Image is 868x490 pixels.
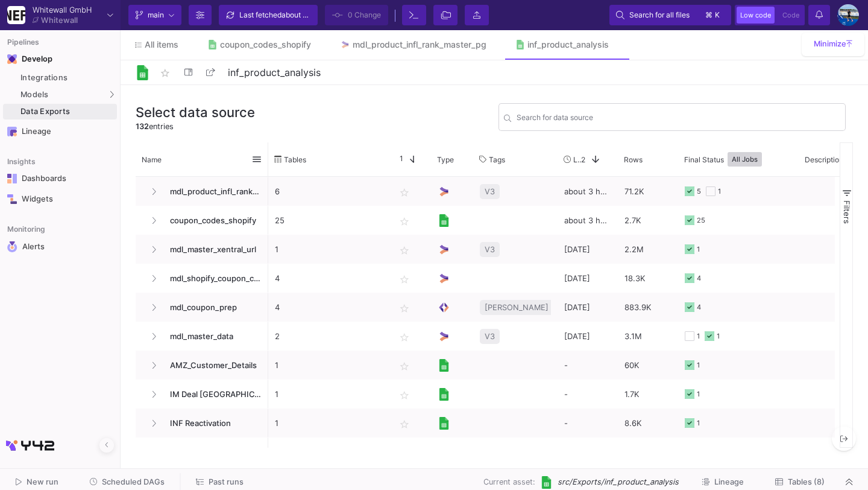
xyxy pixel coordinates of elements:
span: Models [20,90,49,100]
div: [DATE] [558,235,618,264]
div: 8.6K [618,409,678,437]
p: 4 [275,264,382,293]
img: Tab icon [207,40,218,50]
div: 1 [697,380,700,409]
button: ⌘k [702,8,725,22]
div: 1 [718,177,721,206]
img: [Legacy] Google Sheets [438,388,450,401]
div: 1 [717,322,720,351]
a: Data Exports [3,104,117,119]
img: [Legacy] Google Sheets [438,417,450,430]
span: AMZ_Customer_Details [163,351,262,380]
div: [DATE] [558,264,618,293]
button: main [128,5,181,25]
div: Dashboards [22,174,100,183]
div: 25 [697,206,705,235]
span: mdl_master_xentral_url [163,235,262,264]
img: UI Model [438,330,450,343]
div: 4 [697,264,701,293]
div: 4 [697,438,701,466]
img: AEdFTp4_RXFoBzJxSaYPMZp7Iyigz82078j9C0hFtL5t=s96-c [837,4,859,26]
p: 4 [275,293,382,322]
div: Develop [22,54,40,64]
span: V3 [485,235,495,264]
span: V3 [485,177,495,206]
div: 1 [697,409,700,437]
div: [DATE] [558,322,618,351]
img: UI Model [438,185,450,198]
div: Last fetched [239,6,312,24]
div: 1 [718,438,721,466]
span: mdl_coupon_prep [163,293,262,322]
button: Low code [737,7,775,24]
span: Tables [284,155,306,164]
img: [Legacy] Google Sheets [438,359,450,372]
img: YZ4Yr8zUCx6JYM5gIgaTIQYeTXdcwQjnYC8iZtTV.png [7,6,25,24]
div: Lineage [22,127,100,136]
a: Navigation iconWidgets [3,189,117,209]
a: Integrations [3,70,117,86]
span: Low code [740,11,771,19]
div: Integrations [20,73,114,83]
button: Search for all files⌘k [609,5,731,25]
img: SQL Model [438,301,450,314]
span: Code [782,11,799,19]
span: k [715,8,720,22]
img: Navigation icon [7,241,17,252]
button: Code [779,7,803,24]
div: 883.9K [618,293,678,322]
div: - [558,409,618,437]
span: mdl_shopify_coupon_codes_prep [163,264,262,293]
button: Last fetchedabout 2 hours ago [219,5,318,25]
p: 1 [275,351,382,380]
p: 25 [275,206,382,235]
div: Data Exports [20,107,114,116]
div: inf_product_analysis [527,40,609,49]
div: 1 [697,322,700,351]
div: 60K [618,351,678,380]
p: 1 [275,409,382,437]
img: Tab icon [515,40,526,50]
img: Navigation icon [7,174,17,183]
input: Search for name, tables, ... [517,115,840,124]
div: - [558,351,618,380]
mat-icon: star_border [158,66,172,80]
span: Description [805,155,843,164]
div: 18.3K [618,264,678,293]
a: Navigation iconDashboards [3,169,117,188]
div: mdl_product_infl_rank_master_pg [353,40,486,49]
a: Navigation iconAlerts [3,237,117,257]
img: Navigation icon [7,54,17,64]
span: Shopify [163,438,262,466]
img: UI Model [438,243,450,256]
img: UI Model [438,272,450,285]
span: Tables (8) [788,477,825,486]
div: 4 [697,293,701,322]
div: - [558,437,618,466]
span: Type [437,155,454,164]
div: - [558,380,618,409]
div: [DATE] [558,293,618,322]
p: 1 [275,235,382,264]
span: V3 [485,322,495,351]
img: [Legacy] Google Sheets [438,214,450,227]
div: coupon_codes_shopify [220,40,311,49]
span: Tags [489,155,505,164]
span: Name [142,155,162,164]
img: Navigation icon [7,194,17,204]
div: 8.6K [618,437,678,466]
img: Logo [135,65,150,80]
div: Whitewall GmbH [33,6,92,14]
span: 1 [395,154,403,165]
img: Navigation icon [7,127,17,136]
a: Navigation iconLineage [3,122,117,141]
div: 1 [697,351,700,380]
span: src/Exports/inf_product_analysis [558,476,679,488]
span: about 2 hours ago [281,10,342,19]
div: Alerts [22,241,101,252]
span: ⌘ [705,8,712,22]
div: 1.7K [618,380,678,409]
span: coupon_codes_shopify [163,206,262,235]
div: 2.2M [618,235,678,264]
p: 2 [275,322,382,351]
